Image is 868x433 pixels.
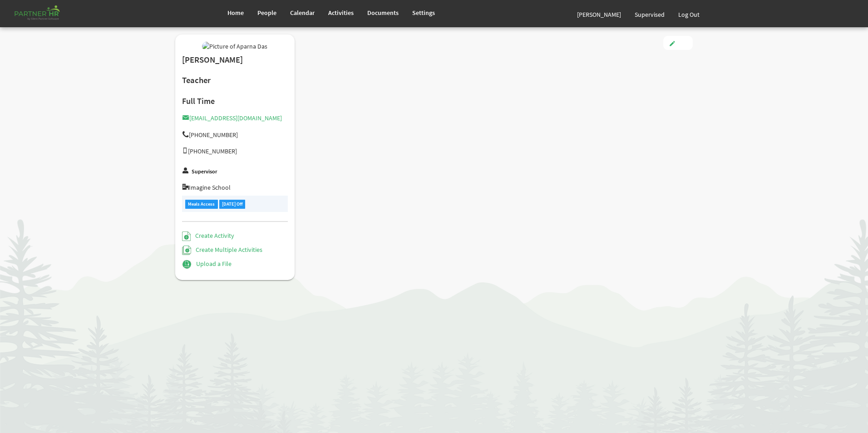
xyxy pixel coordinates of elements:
span: Home [227,9,244,17]
div: Meals Access [185,200,218,208]
span: People [257,9,276,17]
a: Log Out [671,2,706,27]
span: Supervised [635,10,665,19]
h4: Full Time [182,97,288,106]
h2: Teacher [182,76,288,85]
span: Settings [412,9,435,17]
a: Create Activity [182,231,234,240]
span: Calendar [290,9,315,17]
h5: Imagine School [182,184,288,191]
a: Create Multiple Activities [182,246,262,254]
label: Supervisor [192,169,217,175]
img: Create Multiple Activities [182,246,191,255]
img: Picture of Aparna Das [202,42,267,51]
img: Upload a File [182,260,192,269]
h2: [PERSON_NAME] [182,55,288,65]
span: Activities [328,9,354,17]
span: Documents [367,9,399,17]
a: [PERSON_NAME] [570,2,628,27]
a: [EMAIL_ADDRESS][DOMAIN_NAME] [182,114,282,122]
h5: [PHONE_NUMBER] [182,131,288,138]
div: [DATE] Off [219,200,246,208]
a: Upload a File [182,260,232,268]
h5: [PHONE_NUMBER] [182,148,288,155]
img: Create Activity [182,231,191,241]
a: Supervised [628,2,671,27]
